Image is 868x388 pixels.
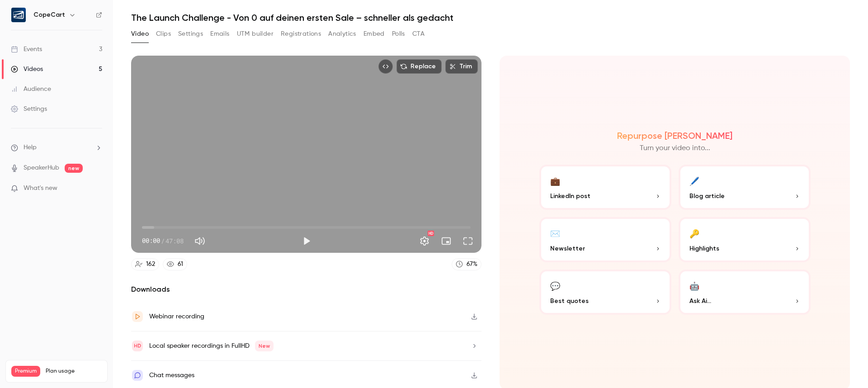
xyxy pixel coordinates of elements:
[142,236,184,246] div: 00:00
[65,164,83,173] span: new
[281,27,321,41] button: Registrations
[131,12,850,23] h1: The Launch Challenge - Von 0 auf deinen ersten Sale – schneller als gedacht
[11,45,42,54] div: Events
[46,368,102,375] span: Plan usage
[237,27,274,41] button: UTM builder
[11,366,40,377] span: Premium
[689,191,725,201] span: Blog article
[412,27,425,41] button: CTA
[550,174,560,188] div: 💼
[550,296,589,306] span: Best quotes
[146,260,155,269] div: 162
[149,370,194,381] div: Chat messages
[437,232,455,250] button: Turn on miniplayer
[131,258,159,270] a: 162
[161,236,165,246] span: /
[24,143,37,152] span: Help
[297,232,316,250] button: Play
[459,232,477,250] button: Full screen
[445,59,478,74] button: Trim
[149,311,204,322] div: Webinar recording
[539,270,671,315] button: 💬Best quotes
[163,258,187,270] a: 61
[689,279,699,293] div: 🤖
[156,27,171,41] button: Clips
[550,279,560,293] div: 💬
[328,27,356,41] button: Analytics
[149,341,274,351] div: Local speaker recordings in FullHD
[617,130,732,141] h2: Repurpose [PERSON_NAME]
[550,244,585,253] span: Newsletter
[210,27,229,41] button: Emails
[539,217,671,262] button: ✉️Newsletter
[550,226,560,240] div: ✉️
[178,260,183,269] div: 61
[689,226,699,240] div: 🔑
[142,236,160,246] span: 00:00
[131,284,481,295] h2: Downloads
[640,143,710,154] p: Turn your video into...
[11,65,43,74] div: Videos
[428,231,434,236] div: HD
[392,27,405,41] button: Polls
[33,10,65,19] h6: CopeCart
[539,165,671,210] button: 💼LinkedIn post
[131,27,149,41] button: Video
[550,191,590,201] span: LinkedIn post
[679,217,811,262] button: 🔑Highlights
[679,270,811,315] button: 🤖Ask Ai...
[363,27,385,41] button: Embed
[689,244,719,253] span: Highlights
[679,165,811,210] button: 🖊️Blog article
[396,59,442,74] button: Replace
[11,143,102,152] li: help-dropdown-opener
[165,236,184,246] span: 47:08
[689,174,699,188] div: 🖊️
[24,163,59,173] a: SpeakerHub
[378,59,393,74] button: Embed video
[467,260,477,269] div: 67 %
[24,184,57,193] span: What's new
[415,232,434,250] button: Settings
[11,104,47,114] div: Settings
[255,341,274,351] span: New
[689,296,711,306] span: Ask Ai...
[452,258,481,270] a: 67%
[11,8,26,22] img: CopeCart
[191,232,209,250] button: Mute
[178,27,203,41] button: Settings
[11,85,51,94] div: Audience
